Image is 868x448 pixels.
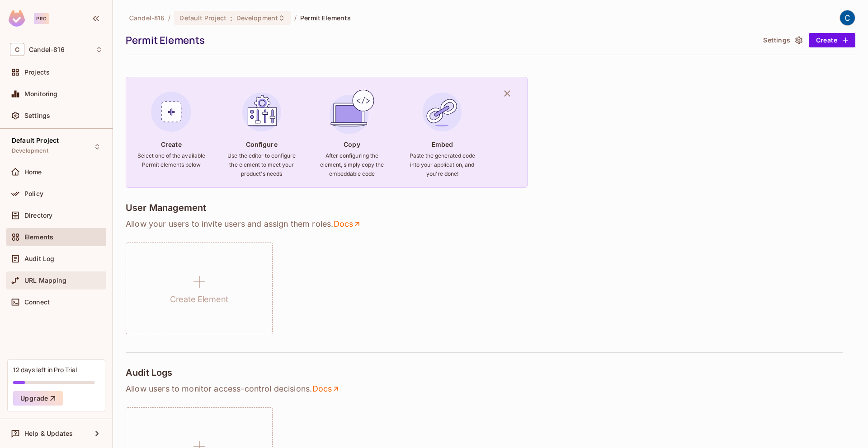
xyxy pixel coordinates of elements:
div: Permit Elements [126,33,755,47]
span: Settings [24,112,50,119]
li: / [168,14,170,22]
span: the active workspace [129,14,165,22]
span: Policy [24,190,43,197]
h1: Create Element [170,293,228,306]
a: Docs [312,383,340,394]
span: Connect [24,299,50,306]
h6: Select one of the available Permit elements below [137,151,206,169]
span: URL Mapping [24,277,66,284]
span: Development [236,14,278,22]
a: Docs [333,219,362,229]
li: / [294,14,297,22]
span: Audit Log [24,255,54,262]
img: Create Element [147,88,196,136]
button: Upgrade [13,391,63,406]
h4: Audit Logs [126,367,173,378]
span: Development [12,147,48,154]
img: Candel Brawsha [840,10,855,25]
div: Pro [34,13,49,24]
p: Allow users to monitor access-control decisions . [126,383,855,394]
img: SReyMgAAAABJRU5ErkJggg== [9,10,25,27]
button: Create [809,33,855,47]
span: Permit Elements [300,14,351,22]
img: Embed Element [418,88,467,136]
p: Allow your users to invite users and assign them roles . [126,219,855,229]
div: 12 days left in Pro Trial [13,365,77,374]
span: Home [24,168,42,176]
h6: After configuring the element, simply copy the embeddable code [317,151,386,178]
h4: Copy [344,140,360,149]
span: Projects [24,69,50,76]
h6: Use the editor to configure the element to meet your product's needs [227,151,296,178]
button: Settings [759,33,805,47]
h4: Configure [246,140,278,149]
span: : [230,14,233,22]
span: Elements [24,233,53,241]
h6: Paste the generated code into your application, and you're done! [408,151,476,178]
span: Help & Updates [24,430,73,437]
img: Configure Element [237,88,286,136]
span: Workspace: Candel-816 [29,46,65,53]
h4: Create [161,140,182,149]
span: Default Project [179,14,226,22]
h4: User Management [126,202,206,213]
span: Directory [24,212,52,219]
h4: Embed [432,140,453,149]
span: C [10,43,24,56]
img: Copy Element [327,88,376,136]
span: Monitoring [24,90,58,98]
span: Default Project [12,137,59,144]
